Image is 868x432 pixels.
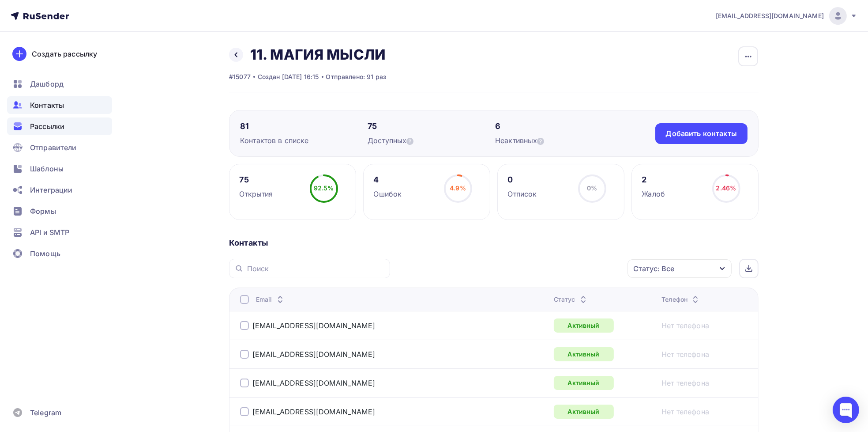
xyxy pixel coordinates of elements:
[7,75,112,93] a: Дашборд
[661,378,709,388] a: Нет телефона
[661,320,709,331] a: Нет телефона
[30,163,64,174] span: Шаблоны
[30,79,64,89] span: Дашборд
[587,184,597,192] span: 0%
[7,202,112,220] a: Формы
[368,135,495,146] div: Доступных
[508,189,537,199] div: Отписок
[252,379,375,387] a: [EMAIL_ADDRESS][DOMAIN_NAME]
[495,135,623,146] div: Неактивных
[642,174,665,185] div: 2
[240,174,273,185] div: 75
[633,263,674,274] div: Статус: Все
[666,129,737,139] div: Добавить контакты
[554,295,589,304] div: Статус
[450,184,466,192] span: 4.9%
[30,206,56,216] span: Формы
[495,121,623,132] div: 6
[7,117,112,135] a: Рассылки
[7,96,112,114] a: Контакты
[250,46,386,64] h2: 11. МАГИЯ МЫСЛИ
[252,407,375,416] a: [EMAIL_ADDRESS][DOMAIN_NAME]
[374,189,402,199] div: Ошибок
[256,295,286,304] div: Email
[240,121,368,132] div: 81
[554,318,614,333] div: Активный
[716,184,736,192] span: 2.46%
[258,72,319,81] div: Создан [DATE] 16:15
[314,184,334,192] span: 92.5%
[374,174,402,185] div: 4
[716,7,857,25] a: [EMAIL_ADDRESS][DOMAIN_NAME]
[368,121,495,132] div: 75
[30,121,64,132] span: Рассылки
[240,189,273,199] div: Открытия
[554,376,614,390] div: Активный
[326,72,387,81] div: Отправлено: 91 раз
[661,406,709,417] a: Нет телефона
[30,100,64,110] span: Контакты
[627,259,732,278] button: Статус: Все
[229,72,251,81] div: #15077
[642,189,665,199] div: Жалоб
[30,248,60,259] span: Помощь
[229,238,759,248] div: Контакты
[30,142,77,153] span: Отправители
[32,49,97,59] div: Создать рассылку
[252,350,375,359] a: [EMAIL_ADDRESS][DOMAIN_NAME]
[661,349,709,360] a: Нет телефона
[240,135,368,146] div: Контактов в списке
[554,347,614,361] div: Активный
[30,227,69,238] span: API и SMTP
[30,407,61,418] span: Telegram
[554,405,614,419] div: Активный
[661,295,701,304] div: Телефон
[7,139,112,156] a: Отправители
[247,264,385,273] input: Поиск
[7,160,112,178] a: Шаблоны
[30,185,72,195] span: Интеграции
[508,174,537,185] div: 0
[252,321,375,330] a: [EMAIL_ADDRESS][DOMAIN_NAME]
[716,11,824,20] span: [EMAIL_ADDRESS][DOMAIN_NAME]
